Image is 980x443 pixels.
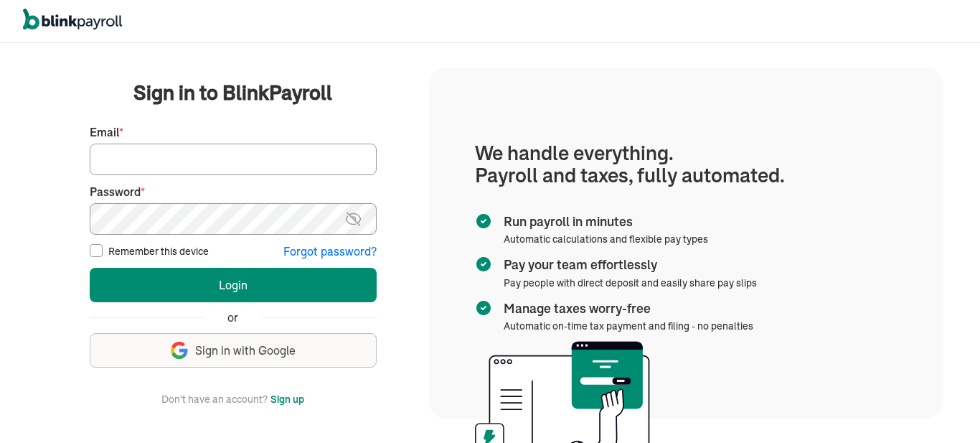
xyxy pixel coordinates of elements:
[90,333,377,368] button: Sign in with Google
[504,276,757,289] span: Pay people with direct deposit and easily share pay slips
[475,256,492,273] img: checkmark
[90,124,377,141] label: Email
[475,213,492,230] img: checkmark
[504,213,702,231] span: Run payroll in minutes
[344,210,362,228] img: eye
[283,243,377,260] button: Forgot password?
[171,342,188,359] img: google
[90,144,377,175] input: Your email address
[504,233,708,246] span: Automatic calculations and flexible pay types
[23,9,122,30] img: logo
[475,299,492,317] img: checkmark
[90,184,377,200] label: Password
[504,320,753,332] span: Automatic on-time tax payment and filing - no penalties
[504,256,751,274] span: Pay your team effortlessly
[475,142,897,187] h1: We handle everything. Payroll and taxes, fully automated.
[90,268,377,302] button: Login
[133,78,332,107] span: Sign in to BlinkPayroll
[161,391,268,408] span: Don't have an account?
[195,342,296,359] span: Sign in with Google
[504,299,748,318] span: Manage taxes worry-free
[270,391,304,408] button: Sign up
[227,309,238,326] span: or
[108,244,209,258] label: Remember this device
